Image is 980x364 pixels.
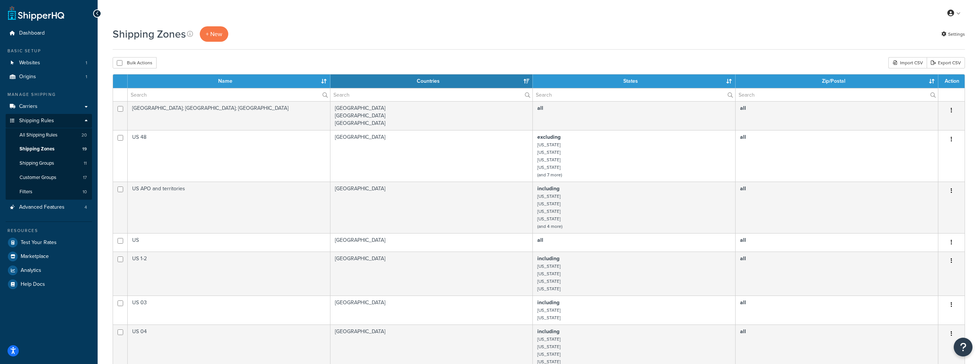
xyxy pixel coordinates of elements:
[537,236,543,244] b: all
[537,336,561,343] small: [US_STATE]
[6,156,92,170] li: Shipping Groups
[200,26,228,42] a: + New
[330,130,533,182] td: [GEOGRAPHIC_DATA]
[537,149,561,156] small: [US_STATE]
[21,253,49,260] span: Marketplace
[330,101,533,130] td: [GEOGRAPHIC_DATA] [GEOGRAPHIC_DATA] [GEOGRAPHIC_DATA]
[6,228,92,234] div: Resources
[927,57,965,68] a: Export CSV
[113,27,186,41] h1: Shipping Zones
[128,182,330,233] td: US APO and territories
[537,343,561,350] small: [US_STATE]
[19,103,38,110] span: Carriers
[20,132,57,138] span: All Shipping Rules
[740,299,746,306] b: all
[6,70,92,84] a: Origins 1
[6,48,92,54] div: Basic Setup
[6,142,92,156] a: Shipping Zones 19
[81,132,87,138] span: 20
[736,88,938,101] input: Search
[6,91,92,98] div: Manage Shipping
[6,128,92,142] a: All Shipping Rules 20
[537,156,561,163] small: [US_STATE]
[6,236,92,249] li: Test Your Rates
[330,252,533,296] td: [GEOGRAPHIC_DATA]
[537,141,561,148] small: [US_STATE]
[6,114,92,128] a: Shipping Rules
[6,264,92,277] a: Analytics
[128,101,330,130] td: [GEOGRAPHIC_DATA]; [GEOGRAPHIC_DATA]; [GEOGRAPHIC_DATA]
[740,133,746,141] b: all
[330,182,533,233] td: [GEOGRAPHIC_DATA]
[537,263,561,270] small: [US_STATE]
[740,185,746,193] b: all
[6,142,92,156] li: Shipping Zones
[206,30,222,38] span: + New
[128,74,330,88] th: Name: activate to sort column ascending
[6,26,92,40] a: Dashboard
[537,185,559,193] b: including
[740,236,746,244] b: all
[83,174,87,181] span: 17
[128,252,330,296] td: US 1-2
[6,56,92,70] li: Websites
[740,328,746,335] b: all
[6,56,92,70] a: Websites 1
[330,74,533,88] th: Countries: activate to sort column ascending
[86,60,87,66] span: 1
[537,223,562,230] small: (and 4 more)
[21,281,45,288] span: Help Docs
[533,88,735,101] input: Search
[537,285,561,292] small: [US_STATE]
[128,88,330,101] input: Search
[6,128,92,142] li: All Shipping Rules
[86,74,87,80] span: 1
[19,74,36,80] span: Origins
[6,250,92,263] a: Marketplace
[6,70,92,84] li: Origins
[736,74,938,88] th: Zip/Postal: activate to sort column ascending
[533,74,736,88] th: States: activate to sort column ascending
[537,299,559,306] b: including
[938,74,965,88] th: Action
[330,233,533,252] td: [GEOGRAPHIC_DATA]
[19,204,65,211] span: Advanced Features
[537,328,559,335] b: including
[6,185,92,199] li: Filters
[6,156,92,170] a: Shipping Groups 11
[6,100,92,114] li: Carriers
[19,118,54,124] span: Shipping Rules
[537,351,561,358] small: [US_STATE]
[19,60,40,66] span: Websites
[21,267,41,274] span: Analytics
[19,30,45,36] span: Dashboard
[128,296,330,325] td: US 03
[330,88,533,101] input: Search
[128,233,330,252] td: US
[6,171,92,185] a: Customer Groups 17
[888,57,927,68] div: Import CSV
[537,255,559,262] b: including
[537,307,561,314] small: [US_STATE]
[740,255,746,262] b: all
[6,114,92,200] li: Shipping Rules
[20,146,54,152] span: Shipping Zones
[537,104,543,112] b: all
[21,240,57,246] span: Test Your Rates
[330,296,533,325] td: [GEOGRAPHIC_DATA]
[537,215,561,222] small: [US_STATE]
[20,189,32,195] span: Filters
[128,130,330,182] td: US 48
[6,171,92,185] li: Customer Groups
[20,174,56,181] span: Customer Groups
[537,164,561,171] small: [US_STATE]
[740,104,746,112] b: all
[6,278,92,291] a: Help Docs
[537,278,561,285] small: [US_STATE]
[84,160,87,167] span: 11
[8,6,64,21] a: ShipperHQ Home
